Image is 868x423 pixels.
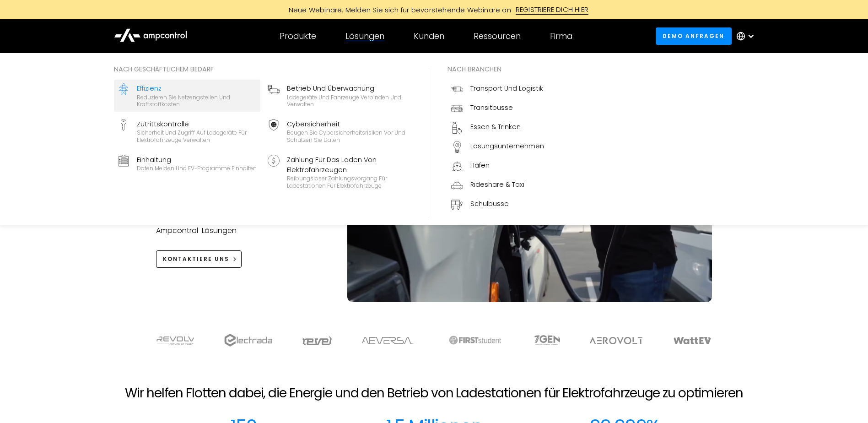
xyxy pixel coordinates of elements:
div: Sicherheit und Zugriff auf Ladegeräte für Elektrofahrzeuge verwalten [137,129,257,143]
div: Zutrittskontrolle [137,119,257,129]
a: KONTAKTIERE UNS [156,250,242,267]
div: Cybersicherheit [287,119,407,129]
a: Zahlung für das Laden von ElektrofahrzeugenReibungsloser Zahlungsvorgang für Ladestationen für El... [264,151,410,193]
a: Neue Webinare: Melden Sie sich für bevorstehende Webinare anREGISTRIERE DICH HIER [228,5,640,15]
div: Lösungen [345,31,384,41]
img: WattEV logo [673,337,712,344]
div: Effizienz [137,83,257,93]
div: Essen & Trinken [470,122,521,132]
div: Reduzieren Sie Netzengstellen und Kraftstoffkosten [137,94,257,108]
div: Nach geschäftlichem Bedarf [114,64,410,74]
div: Transitbusse [470,103,513,113]
div: Transport und Logistik [470,83,543,93]
div: REGISTRIERE DICH HIER [516,5,588,15]
a: CybersicherheitBeugen Sie Cybersicherheitsrisiken vor und schützen Sie Daten [264,115,410,147]
div: Kunden [414,31,444,41]
div: Ressourcen [474,31,521,41]
a: Demo anfragen [656,27,732,44]
div: Häfen [470,160,490,170]
div: Schulbusse [470,199,509,209]
a: Betrieb und ÜberwachungLadegeräte und Fahrzeuge verbinden und verwalten [264,80,410,112]
h2: Wir helfen Flotten dabei, die Energie und den Betrieb von Ladestationen für Elektrofahrzeuge zu o... [125,385,743,401]
a: EffizienzReduzieren Sie Netzengstellen und Kraftstoffkosten [114,80,260,112]
div: Nach Branchen [447,64,548,74]
div: Rideshare & Taxi [470,179,524,190]
a: Transitbusse [447,99,548,118]
a: Häfen [447,157,548,176]
div: Neue Webinare: Melden Sie sich für bevorstehende Webinare an [280,5,516,15]
div: Produkte [280,31,316,41]
div: Ladegeräte und Fahrzeuge verbinden und verwalten [287,94,407,108]
a: Transport und Logistik [447,80,548,99]
a: EinhaltungDaten melden und EV-Programme einhalten [114,151,260,193]
div: Firma [550,31,572,41]
div: Zahlung für das Laden von Elektrofahrzeugen [287,155,407,175]
div: Beugen Sie Cybersicherheitsrisiken vor und schützen Sie Daten [287,129,407,143]
img: Aerovolt Logo [589,337,644,344]
div: KONTAKTIERE UNS [163,255,229,263]
a: Lösungsunternehmen [447,137,548,157]
div: Daten melden und EV-Programme einhalten [137,165,257,172]
div: Betrieb und Überwachung [287,83,407,93]
a: Rideshare & Taxi [447,176,548,195]
a: ZutrittskontrolleSicherheit und Zugriff auf Ladegeräte für Elektrofahrzeuge verwalten [114,115,260,147]
div: Reibungsloser Zahlungsvorgang für Ladestationen für Elektrofahrzeuge [287,175,407,189]
a: Schulbusse [447,195,548,214]
a: Essen & Trinken [447,118,548,137]
div: Einhaltung [137,155,257,165]
img: electrada logo [224,334,272,347]
div: Lösungsunternehmen [470,141,544,151]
